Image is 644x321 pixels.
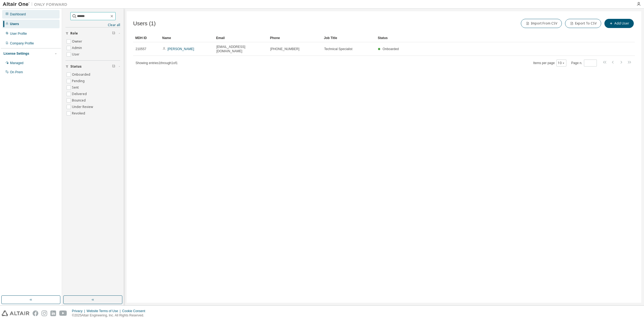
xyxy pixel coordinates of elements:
div: Website Terms of Use [86,309,122,313]
label: Sent [72,84,80,91]
span: Technical Specialist [324,47,352,51]
img: linkedin.svg [50,310,56,316]
span: Items per page [533,60,566,67]
span: Clear filter [112,64,115,69]
label: User [72,51,81,58]
span: [EMAIL_ADDRESS][DOMAIN_NAME] [216,45,265,53]
label: Under Review [72,104,94,110]
button: Import From CSV [521,19,562,28]
button: Add User [604,19,634,28]
div: Job Title [324,34,373,42]
img: youtube.svg [59,310,67,316]
label: Bounced [72,97,87,104]
span: Showing entries 1 through 1 of 1 [136,61,178,65]
button: Export To CSV [565,19,601,28]
div: Company Profile [10,41,34,46]
label: Delivered [72,91,88,97]
div: On Prem [10,70,23,74]
span: Page n. [571,60,597,67]
label: Owner [72,38,83,45]
div: Privacy [72,309,86,313]
a: [PERSON_NAME] [168,47,194,51]
a: Clear all [65,23,120,27]
img: instagram.svg [41,310,47,316]
div: Email [216,34,266,42]
div: Users [10,22,19,26]
div: Dashboard [10,12,26,16]
button: 10 [558,61,565,65]
label: Revoked [72,110,86,117]
div: Phone [270,34,320,42]
p: © 2025 Altair Engineering, Inc. All Rights Reserved. [72,313,148,318]
div: Managed [10,61,23,65]
img: facebook.svg [33,310,38,316]
div: Cookie Consent [122,309,148,313]
span: Clear filter [112,31,115,36]
span: Onboarded [383,47,399,51]
span: Role [70,31,78,36]
label: Admin [72,45,83,51]
span: Status [70,64,82,69]
div: Status [378,34,607,42]
img: Altair One [3,2,70,7]
img: altair_logo.svg [2,310,29,316]
button: Status [65,61,120,72]
span: [PHONE_NUMBER] [270,47,299,51]
div: License Settings [4,51,29,56]
div: User Profile [10,32,27,36]
label: Pending [72,78,86,84]
label: Onboarded [72,71,91,78]
span: Users (1) [133,20,156,27]
button: Role [65,27,120,39]
div: Name [162,34,212,42]
span: 210557 [136,47,146,51]
div: MDH ID [135,34,158,42]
